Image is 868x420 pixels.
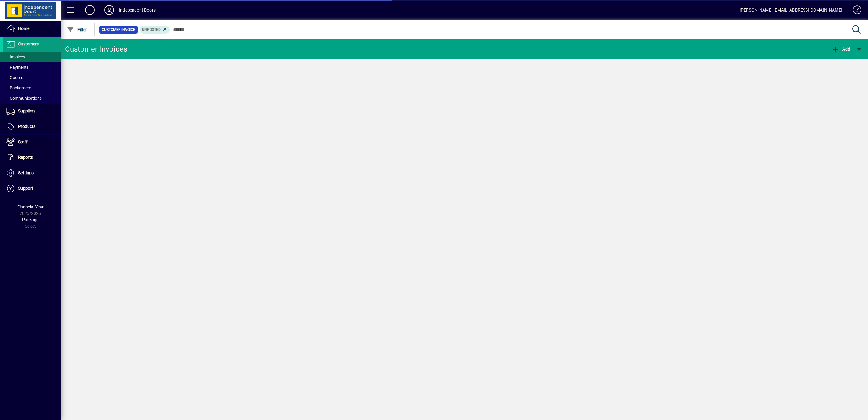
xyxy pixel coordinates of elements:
a: Staff [3,135,61,150]
button: Profile [100,5,119,15]
span: Unposted [142,28,161,32]
button: Add [830,44,852,55]
span: Products [18,124,35,129]
span: Add [832,47,850,52]
span: Communications [6,96,42,101]
span: Support [18,186,33,191]
span: Customer Invoice [102,27,135,33]
span: Financial Year [17,205,44,209]
a: Payments [3,62,61,72]
span: Backorders [6,85,31,90]
span: Home [18,26,29,31]
span: Package [22,217,38,222]
a: Invoices [3,52,61,62]
button: Add [80,5,100,15]
span: Customers [18,42,39,46]
a: Backorders [3,83,61,93]
a: Support [3,181,61,196]
a: Products [3,119,61,134]
a: Settings [3,165,61,181]
span: Invoices [6,55,25,59]
a: Communications [3,93,61,103]
a: Home [3,21,61,36]
a: Reports [3,150,61,165]
span: Staff [18,139,28,144]
a: Suppliers [3,104,61,119]
div: Customer Invoices [65,44,127,54]
div: Independent Doors [119,5,156,15]
span: Settings [18,170,34,175]
mat-chip: Customer Invoice Status: Unposted [140,26,170,34]
a: Knowledge Base [848,1,860,21]
div: [PERSON_NAME] [EMAIL_ADDRESS][DOMAIN_NAME] [740,5,842,15]
a: Quotes [3,72,61,83]
span: Reports [18,155,33,160]
span: Quotes [6,75,23,80]
button: Filter [65,24,89,35]
span: Filter [67,27,87,32]
span: Suppliers [18,108,35,113]
span: Payments [6,65,29,70]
